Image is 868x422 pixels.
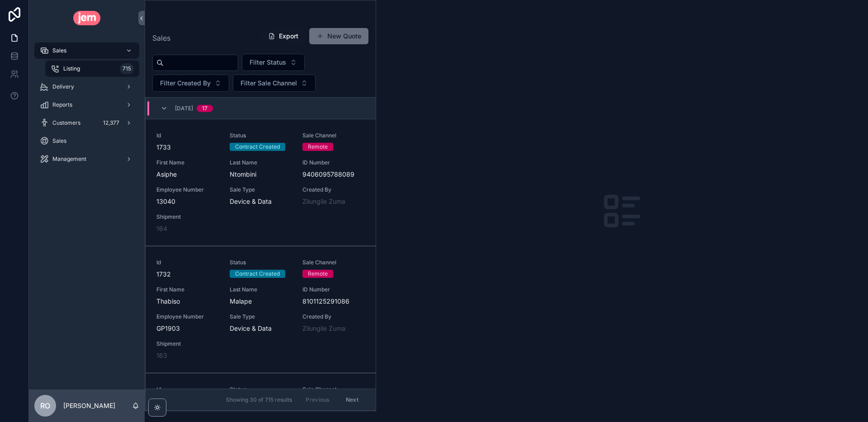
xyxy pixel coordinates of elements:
span: 1733 [156,143,219,152]
button: Next [340,393,365,407]
div: 17 [202,105,208,112]
span: Status [230,386,292,393]
div: Remote [308,270,328,278]
span: Shipment [156,340,219,347]
a: Customers12,377 [34,115,139,131]
span: Created By [302,313,365,320]
span: Device & Data [230,197,292,206]
a: Sales [34,42,139,59]
a: Id1733StatusContract CreatedSale ChannelRemoteFirst NameAsipheLast NameNtombiniID Number940609578... [146,119,376,246]
span: ID Number [302,286,365,293]
span: Last Name [230,286,292,293]
span: Created By [302,186,365,193]
div: 715 [120,63,134,74]
span: Sale Channel [302,259,365,266]
span: First Name [156,286,219,293]
span: Thabiso [156,297,219,306]
button: Select Button [233,75,316,92]
span: Id [156,259,219,266]
span: 9406095788089 [302,170,365,179]
span: Sale Type [230,313,292,320]
span: Employee Number [156,186,219,193]
span: Showing 30 of 715 results [226,396,292,403]
span: Sale Channel [302,132,365,139]
span: Filter Status [250,58,286,67]
button: New Quote [309,28,368,44]
span: Sales [52,137,66,145]
a: Sales [34,133,139,149]
div: 12,377 [100,117,122,128]
span: 8101125291086 [302,297,365,306]
a: Delivery [34,79,139,95]
div: Remote [308,143,328,151]
div: Contract Created [235,270,280,278]
span: Last Name [230,159,292,166]
span: Listing [63,65,80,72]
p: [PERSON_NAME] [63,401,115,410]
span: Customers [52,119,80,127]
img: App logo [73,11,101,25]
span: Status [230,132,292,139]
div: scrollable content [29,36,145,179]
a: 164 [156,224,167,233]
span: Reports [52,101,72,108]
button: Select Button [242,54,305,71]
span: Employee Number [156,313,219,320]
a: Listing715 [45,61,139,77]
span: First Name [156,159,219,166]
a: Zilungile Zuma [302,197,345,206]
a: 163 [156,351,167,360]
span: RO [40,400,50,411]
span: Ntombini [230,170,292,179]
div: Contract Created [235,143,280,151]
span: ID Number [302,159,365,166]
span: Sales [52,47,66,54]
button: Export [261,28,306,44]
span: Status [230,259,292,266]
span: Device & Data [230,324,292,333]
span: Sales [152,33,170,43]
a: Management [34,151,139,167]
a: Id1732StatusContract CreatedSale ChannelRemoteFirst NameThabisoLast NameMalapeID Number8101125291... [146,246,376,373]
span: Malape [230,297,292,306]
span: GP1903 [156,324,219,333]
span: Filter Sale Channel [241,79,297,88]
span: Id [156,386,219,393]
a: Zilungile Zuma [302,324,345,333]
span: 1732 [156,270,219,279]
span: 13040 [156,197,219,206]
span: Management [52,155,86,163]
span: Sale Type [230,186,292,193]
a: Reports [34,97,139,113]
span: Sale Channel [302,386,365,393]
button: Select Button [152,75,229,92]
span: Id [156,132,219,139]
span: Asiphe [156,170,219,179]
span: [DATE] [175,105,193,112]
span: Shipment [156,213,219,220]
span: Delivery [52,83,74,90]
span: Filter Created By [160,79,211,88]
